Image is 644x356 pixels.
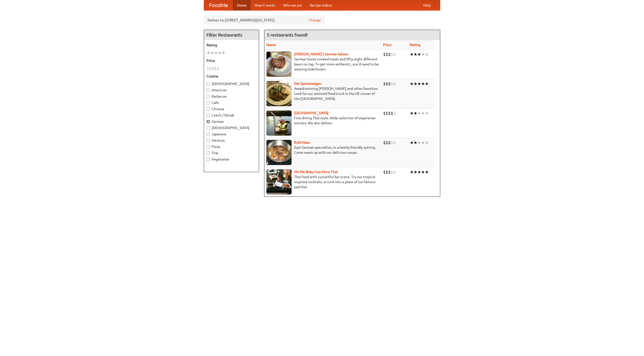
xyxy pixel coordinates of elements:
b: [PERSON_NAME]'s German Saloon [294,52,348,56]
label: Pizza [207,144,256,149]
li: $ [391,52,393,57]
li: ★ [421,81,425,87]
li: ★ [414,52,417,57]
label: Vegetarian [207,157,256,162]
input: Mexican [207,139,210,142]
a: Kohl Haus [294,140,310,144]
li: ★ [425,169,429,175]
p: Award-winning [PERSON_NAME] and other favorites. Look for our restored food truck in the NE corne... [266,86,379,101]
a: How it works [251,0,279,10]
li: $ [207,66,209,71]
label: [DEMOGRAPHIC_DATA] [207,125,256,130]
label: Mexican [207,138,256,143]
input: American [207,89,210,92]
h4: Filter Restaurants [204,30,259,40]
img: esthers.jpg [266,52,292,77]
li: $ [388,169,391,175]
li: ★ [414,110,417,116]
li: $ [393,169,396,175]
li: ★ [425,110,429,116]
li: ★ [410,140,414,145]
li: ★ [410,52,414,57]
li: ★ [421,52,425,57]
input: [DEMOGRAPHIC_DATA] [207,126,210,130]
label: American [207,88,256,93]
p: East German specialties, in a family-friendly setting. Come warm up with our delicious soups. [266,145,379,155]
li: $ [388,110,391,116]
li: ★ [417,140,421,145]
input: Czech / Slovak [207,114,210,117]
input: [DEMOGRAPHIC_DATA] [207,82,210,86]
li: ★ [414,81,417,87]
li: $ [383,81,386,87]
li: ★ [218,50,222,56]
li: $ [383,52,386,57]
li: ★ [214,50,218,56]
li: $ [212,66,214,71]
li: $ [393,140,396,145]
li: $ [391,81,393,87]
li: $ [383,169,386,175]
li: $ [386,52,388,57]
label: Thai [207,150,256,155]
li: $ [383,110,386,116]
label: [DEMOGRAPHIC_DATA] [207,81,256,86]
h5: Cuisine [207,74,256,79]
a: Home [233,0,251,10]
a: Change [309,18,321,23]
a: Recipe videos [306,0,336,10]
label: Cafe [207,100,256,105]
li: ★ [210,50,214,56]
h5: Rating [207,43,256,48]
input: Chinese [207,107,210,111]
li: $ [214,66,217,71]
p: Thai food with a youthful bar scene. Try our tropical inspired cocktails, or tuck into a plate of... [266,174,379,189]
li: ★ [425,81,429,87]
li: $ [217,66,219,71]
input: Thai [207,151,210,155]
li: $ [388,52,391,57]
li: ★ [207,50,210,56]
a: [GEOGRAPHIC_DATA] [294,111,329,115]
div: Deliver to: [STREET_ADDRESS][US_STATE] [204,16,325,25]
h5: Price [207,58,256,63]
li: ★ [421,110,425,116]
a: Rating [410,43,420,47]
li: $ [393,110,396,116]
input: Cafe [207,101,210,104]
input: German [207,120,210,123]
li: ★ [425,52,429,57]
li: ★ [410,110,414,116]
li: $ [391,169,393,175]
img: satay.jpg [266,110,292,136]
label: German [207,119,256,124]
img: kohlhaus.jpg [266,140,292,165]
li: $ [393,81,396,87]
a: Who we are [279,0,306,10]
li: ★ [417,169,421,175]
a: Der Speisewagen [294,82,321,86]
input: Vegetarian [207,158,210,161]
li: $ [393,52,396,57]
li: ★ [414,169,417,175]
p: German home-cooked meals and fifty-eight different beers on tap. To get more authentic, you'd nee... [266,57,379,72]
li: ★ [425,140,429,145]
li: ★ [421,140,425,145]
label: Czech / Slovak [207,113,256,118]
label: Chinese [207,106,256,111]
li: ★ [417,110,421,116]
a: Hit Me Baby One More Thai [294,170,338,174]
a: Help [419,0,435,10]
li: ★ [421,169,425,175]
li: ★ [417,52,421,57]
input: Barbecue [207,95,210,98]
li: $ [383,140,386,145]
li: $ [386,81,388,87]
label: Japanese [207,132,256,137]
li: ★ [414,140,417,145]
li: $ [386,169,388,175]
